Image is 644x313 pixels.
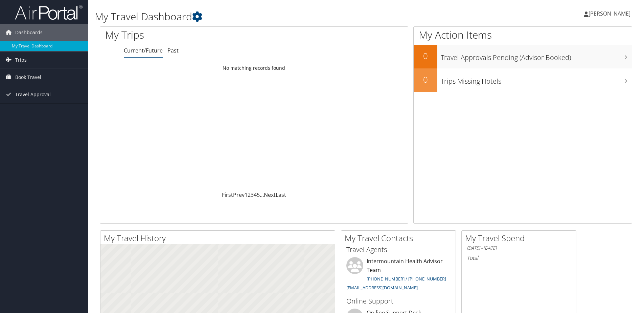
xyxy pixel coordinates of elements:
[15,69,41,86] span: Book Travel
[414,68,632,92] a: 0Trips Missing Hotels
[105,28,275,42] h1: My Trips
[260,191,264,199] span: …
[104,232,335,244] h2: My Travel History
[414,50,437,62] h2: 0
[367,276,446,282] a: [PHONE_NUMBER] / [PHONE_NUMBER]
[251,191,254,199] a: 3
[467,245,571,251] h6: [DATE] - [DATE]
[248,191,251,199] a: 2
[95,9,456,24] h1: My Travel Dashboard
[414,28,632,42] h1: My Action Items
[414,74,437,85] h2: 0
[346,245,451,254] h3: Travel Agents
[465,232,576,244] h2: My Travel Spend
[167,47,179,54] a: Past
[467,254,571,262] h6: Total
[584,3,637,24] a: [PERSON_NAME]
[15,24,43,41] span: Dashboards
[414,45,632,68] a: 0Travel Approvals Pending (Advisor Booked)
[222,191,233,199] a: First
[15,51,27,68] span: Trips
[100,62,408,74] td: No matching records found
[441,49,632,62] h3: Travel Approvals Pending (Advisor Booked)
[233,191,245,199] a: Prev
[15,86,51,103] span: Travel Approval
[346,285,418,291] a: [EMAIL_ADDRESS][DOMAIN_NAME]
[589,10,630,17] span: [PERSON_NAME]
[15,4,83,20] img: airportal-logo.png
[264,191,276,199] a: Next
[257,191,260,199] a: 5
[345,232,456,244] h2: My Travel Contacts
[254,191,257,199] a: 4
[346,296,451,306] h3: Online Support
[441,73,632,86] h3: Trips Missing Hotels
[343,257,454,293] li: Intermountain Health Advisor Team
[245,191,248,199] a: 1
[276,191,286,199] a: Last
[124,47,163,54] a: Current/Future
